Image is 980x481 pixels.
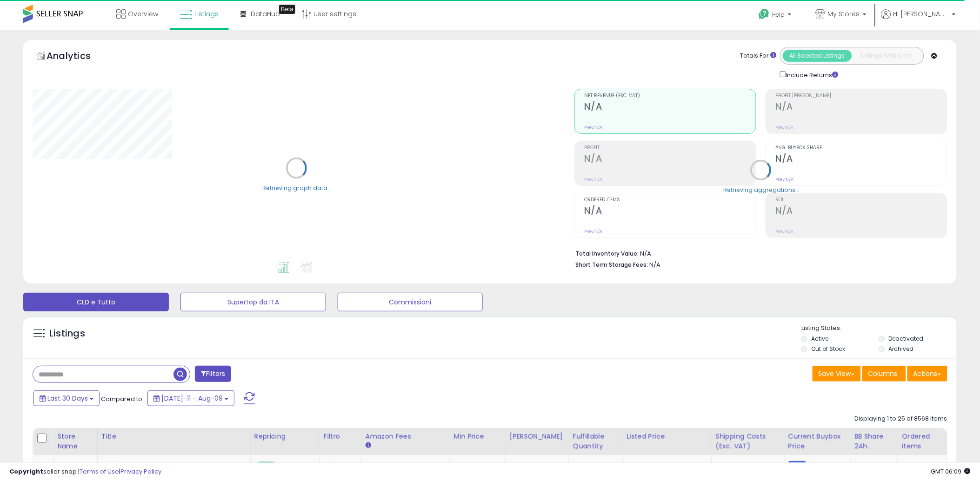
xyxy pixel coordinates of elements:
[627,432,707,441] div: Listed Price
[338,293,483,311] button: Commissioni
[161,394,223,403] span: [DATE]-11 - Aug-09
[194,9,219,19] span: Listings
[324,461,335,471] a: N/A
[902,462,947,470] div: 0
[828,9,860,19] span: My Stores
[23,293,169,311] button: CLD e Tutto
[801,324,957,333] p: Listing States:
[180,293,326,311] button: Supertop da ITA
[510,432,565,441] div: [PERSON_NAME]
[366,462,443,470] div: 13%
[868,369,898,378] span: Columns
[889,345,914,353] label: Archived
[47,394,88,403] span: Last 30 Days
[195,366,231,382] button: Filters
[454,461,475,471] a: 240.24
[809,461,830,470] span: 243.92
[740,52,777,60] div: Totals For
[759,8,770,20] i: Get Help
[716,432,780,451] div: Shipping Costs (Exc. VAT)
[573,432,619,451] div: Fulfillable Quantity
[324,432,358,441] div: Filtro
[773,11,785,19] span: Help
[854,432,894,451] div: BB Share 24h.
[320,428,361,455] th: CSV column name: cust_attr_1_Filtro
[788,432,847,451] div: Current Buybox Price
[931,467,971,476] span: 2025-09-9 06:09 GMT
[752,1,801,30] a: Help
[33,390,100,406] button: Last 30 Days
[788,461,807,471] small: FBM
[366,441,371,450] small: Amazon Fees.
[57,462,90,479] div: Water Pumps FR
[454,432,502,441] div: Min Price
[893,9,949,19] span: Hi [PERSON_NAME]
[9,468,161,476] div: seller snap | |
[813,366,861,382] button: Save View
[716,462,777,470] div: 0.00
[783,50,852,62] button: All Selected Listings
[104,462,122,481] img: 51g1TpCF3zL._SL40_.jpg
[723,186,798,194] div: Retrieving aggregations..
[881,9,956,30] a: Hi [PERSON_NAME]
[57,432,93,451] div: Store Name
[80,467,119,476] a: Terms of Use
[49,327,85,340] h5: Listings
[147,390,234,406] button: [DATE]-11 - Aug-09
[907,366,947,382] button: Actions
[862,366,906,382] button: Columns
[854,462,891,470] div: 100%
[366,432,446,441] div: Amazon Fees
[811,345,845,353] label: Out of Stock
[773,69,850,79] div: Include Returns
[852,50,921,62] button: Listings With Cost
[101,395,144,403] span: Compared to:
[573,462,616,470] div: 10
[902,432,943,451] div: Ordered Items
[627,461,669,470] b: Listed Price:
[254,432,316,441] div: Repricing
[855,415,947,423] div: Displaying 1 to 25 of 8568 items
[889,335,924,343] label: Deactivated
[811,335,828,343] label: Active
[128,9,158,19] span: Overview
[47,49,109,65] h5: Analytics
[120,467,161,476] a: Privacy Policy
[279,5,295,14] div: Tooltip anchor
[262,184,330,192] div: Retrieving graph data..
[251,9,280,19] span: DataHub
[627,462,704,470] div: €243.92
[101,432,247,441] div: Title
[9,467,43,476] strong: Copyright
[510,461,531,471] a: 243.92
